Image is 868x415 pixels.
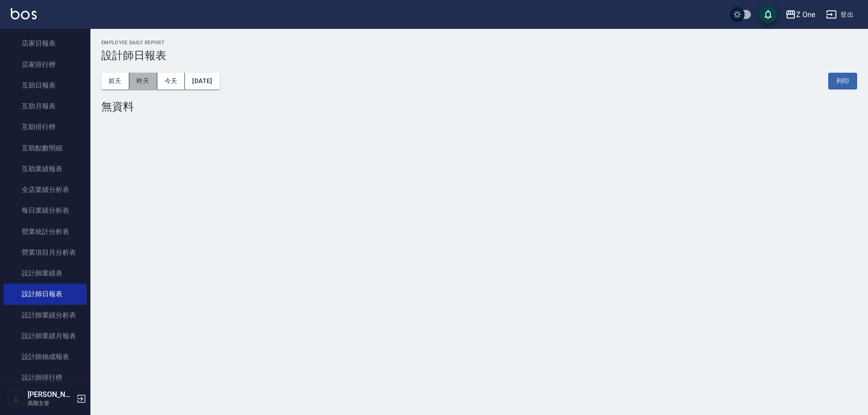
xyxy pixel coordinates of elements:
[822,6,857,23] button: 登出
[4,54,87,75] a: 店家排行榜
[11,8,37,19] img: Logo
[4,159,87,179] a: 互助業績報表
[4,284,87,304] a: 設計師日報表
[101,49,857,62] h3: 設計師日報表
[101,40,857,46] h2: Employee Daily Report
[101,73,129,89] button: 前天
[7,390,25,408] img: Person
[4,138,87,159] a: 互助點數明細
[4,221,87,242] a: 營業統計分析表
[759,5,777,23] button: save
[28,399,74,407] p: 高階主管
[828,73,857,89] button: 列印
[4,200,87,221] a: 每日業績分析表
[796,9,815,20] div: Z One
[4,75,87,96] a: 互助日報表
[4,263,87,284] a: 設計師業績表
[4,346,87,367] a: 設計師抽成報表
[4,33,87,54] a: 店家日報表
[101,100,857,113] div: 無資料
[4,367,87,388] a: 設計師排行榜
[4,96,87,117] a: 互助月報表
[28,390,74,399] h5: [PERSON_NAME]
[782,5,819,24] button: Z One
[4,179,87,200] a: 全店業績分析表
[4,242,87,263] a: 營業項目月分析表
[4,117,87,137] a: 互助排行榜
[4,305,87,326] a: 設計師業績分析表
[129,73,157,89] button: 昨天
[4,326,87,346] a: 設計師業績月報表
[157,73,185,89] button: 今天
[185,73,219,89] button: [DATE]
